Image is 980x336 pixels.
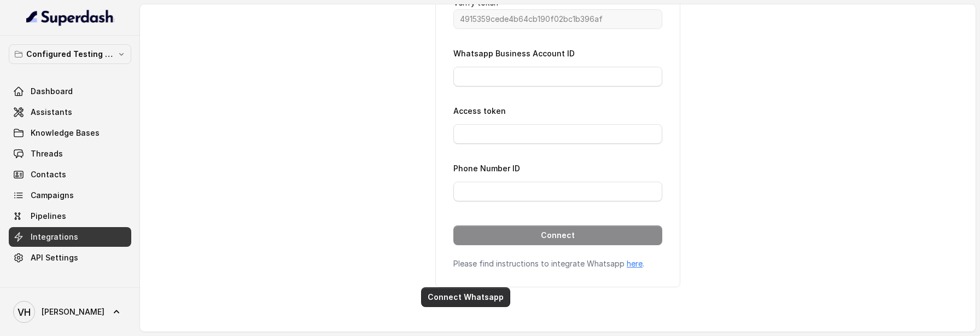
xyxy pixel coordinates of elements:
[31,190,74,201] span: Campaigns
[9,44,131,64] button: Configured Testing Workspace
[9,123,131,143] a: Knowledge Bases
[31,211,66,222] span: Pipelines
[9,165,131,184] a: Contacts
[31,148,63,159] span: Threads
[453,225,662,245] button: Connect
[9,227,131,247] a: Integrations
[9,186,131,205] a: Campaigns
[421,287,510,307] button: Connect Whatsapp
[9,297,131,327] a: [PERSON_NAME]
[31,231,78,242] span: Integrations
[9,206,131,226] a: Pipelines
[31,252,78,263] span: API Settings
[31,169,66,180] span: Contacts
[9,248,131,268] a: API Settings
[453,164,520,173] label: Phone Number ID
[9,144,131,164] a: Threads
[42,306,104,317] span: [PERSON_NAME]
[9,82,131,101] a: Dashboard
[26,48,114,61] p: Configured Testing Workspace
[31,128,100,138] span: Knowledge Bases
[31,107,72,118] span: Assistants
[9,102,131,122] a: Assistants
[453,49,575,58] label: Whatsapp Business Account ID
[453,106,506,115] label: Access token
[31,86,73,97] span: Dashboard
[26,9,114,26] img: light.svg
[627,259,643,268] a: here
[453,258,662,269] p: Please find instructions to integrate Whatsapp .
[17,306,31,318] text: VH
